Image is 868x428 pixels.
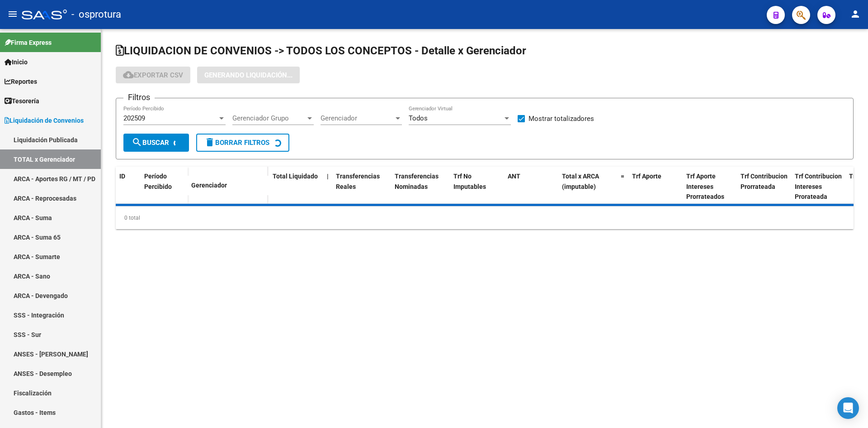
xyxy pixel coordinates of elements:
span: Trf Contribucion Prorrateada [741,173,788,190]
span: ANT [508,173,520,180]
span: ID [119,173,125,180]
span: Reportes [5,77,37,87]
span: 202509 [123,114,145,122]
span: Todos [409,114,428,122]
span: Gerenciador [321,114,394,122]
span: Transferencias Reales [336,173,380,190]
span: Exportar CSV [123,71,183,79]
span: | [327,173,329,180]
datatable-header-cell: Trf Contribucion Prorrateada [737,167,791,207]
datatable-header-cell: ID [116,167,141,205]
button: Buscar [123,134,189,152]
datatable-header-cell: Trf Aporte [628,167,683,207]
span: Mostrar totalizadores [528,113,594,124]
span: Gerenciador Grupo [232,114,306,122]
span: - osprotura [71,5,121,24]
mat-icon: search [132,137,142,148]
span: Borrar Filtros [204,139,269,147]
datatable-header-cell: | [323,167,332,207]
datatable-header-cell: Transferencias Nominadas [391,167,450,207]
mat-icon: delete [204,137,215,148]
span: Período Percibido [144,173,172,190]
button: Generando Liquidación... [197,67,300,83]
span: Buscar [132,139,169,147]
button: Borrar Filtros [196,134,289,152]
datatable-header-cell: Trf No Imputables [450,167,504,207]
mat-icon: menu [7,9,18,19]
datatable-header-cell: Gerenciador [188,176,269,195]
span: Liquidación de Convenios [5,115,84,125]
span: Firma Express [5,38,52,48]
datatable-header-cell: Total x ARCA (imputable) [558,167,617,207]
datatable-header-cell: Trf Aporte Intereses Prorrateados [683,167,737,207]
datatable-header-cell: ANT [504,167,558,207]
div: 0 total [116,207,854,229]
span: Tesorería [5,96,39,106]
datatable-header-cell: Trf Contribucion Intereses Prorateada [791,167,845,207]
h3: Filtros [123,91,155,104]
div: Open Intercom Messenger [837,397,859,419]
span: Generando Liquidación... [204,71,292,79]
span: Total x ARCA (imputable) [562,173,599,190]
span: Gerenciador [191,182,227,189]
span: Total Liquidado [273,173,318,180]
mat-icon: person [850,9,861,19]
span: Transferencias Nominadas [395,173,439,190]
span: Inicio [5,57,28,67]
span: LIQUIDACION DE CONVENIOS -> TODOS LOS CONCEPTOS - Detalle x Gerenciador [116,44,526,57]
span: Trf Aporte [632,173,661,180]
span: Trf Contribucion Intereses Prorateada [795,173,842,201]
span: Trf Aporte Intereses Prorrateados [686,173,724,201]
span: Trf No Imputables [453,173,486,190]
datatable-header-cell: Transferencias Reales [332,167,391,207]
span: = [621,173,624,180]
button: Exportar CSV [116,67,190,83]
datatable-header-cell: Período Percibido [141,167,175,205]
datatable-header-cell: = [617,167,628,207]
mat-icon: cloud_download [123,69,134,80]
datatable-header-cell: Total Liquidado [269,167,323,207]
